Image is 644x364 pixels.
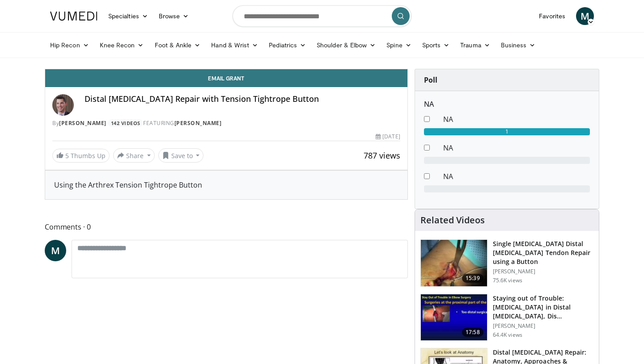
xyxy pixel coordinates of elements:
a: Email Grant [45,69,407,87]
a: Shoulder & Elbow [311,36,381,54]
a: Knee Recon [94,36,149,54]
button: Save to [158,148,204,163]
a: Favorites [534,7,571,25]
p: 64.4K views [493,331,522,339]
a: 15:39 Single [MEDICAL_DATA] Distal [MEDICAL_DATA] Tendon Repair using a Button [PERSON_NAME] 75.6... [420,239,593,287]
a: Hand & Wrist [206,36,263,54]
input: Search topics, interventions [233,5,411,27]
span: 17:58 [462,328,483,337]
button: Share [113,148,155,163]
a: M [45,240,66,261]
a: 17:58 Staying out of Trouble: [MEDICAL_DATA] in Distal [MEDICAL_DATA], Dis… [PERSON_NAME] 64.4K v... [420,294,593,341]
dd: NA [436,171,597,182]
a: Business [496,36,541,54]
div: 1 [424,128,590,135]
p: [PERSON_NAME] [493,268,593,275]
span: 5 [65,151,69,160]
strong: Poll [424,75,437,85]
a: [PERSON_NAME] [174,119,222,127]
span: 787 views [364,150,400,161]
a: Specialties [103,7,153,25]
p: 75.6K views [493,277,522,284]
div: Using the Arthrex Tension Tightrope Button [54,180,398,190]
a: Spine [381,36,416,54]
img: Avatar [52,94,74,116]
a: Hip Recon [45,36,94,54]
a: Browse [153,7,195,25]
span: 15:39 [462,274,483,283]
img: king_0_3.png.150x105_q85_crop-smart_upscale.jpg [421,240,487,286]
h4: Distal [MEDICAL_DATA] Repair with Tension Tightrope Button [85,94,400,104]
img: Q2xRg7exoPLTwO8X4xMDoxOjB1O8AjAz_1.150x105_q85_crop-smart_upscale.jpg [421,294,487,341]
h3: Staying out of Trouble: [MEDICAL_DATA] in Distal [MEDICAL_DATA], Dis… [493,294,593,321]
a: Trauma [455,36,496,54]
a: Sports [417,36,455,54]
h3: Single [MEDICAL_DATA] Distal [MEDICAL_DATA] Tendon Repair using a Button [493,239,593,266]
a: 142 Videos [108,119,143,127]
a: Foot & Ankle [149,36,206,54]
a: Pediatrics [263,36,311,54]
a: [PERSON_NAME] [59,119,106,127]
img: VuMedi Logo [50,12,97,21]
span: Comments 0 [45,221,408,233]
h4: Related Videos [420,215,485,226]
a: M [576,7,594,25]
a: 5 Thumbs Up [52,149,110,163]
dd: NA [436,114,597,125]
div: [DATE] [376,133,400,141]
dd: NA [436,142,597,153]
p: [PERSON_NAME] [493,322,593,330]
h6: NA [424,100,590,109]
div: By FEATURING [52,119,400,127]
